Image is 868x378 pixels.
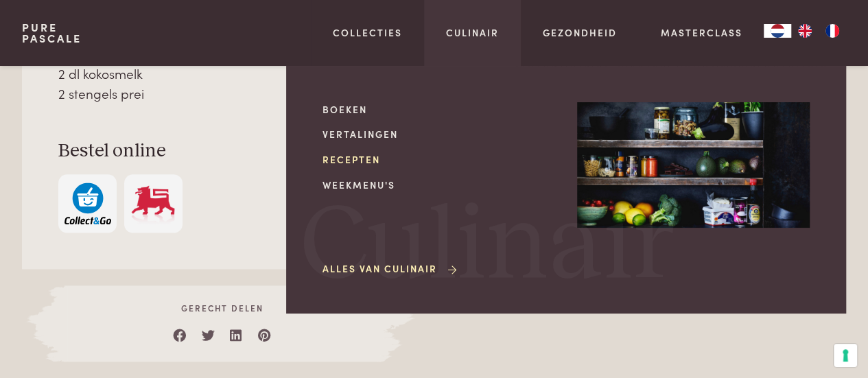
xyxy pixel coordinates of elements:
a: Boeken [322,102,555,117]
span: Culinair [301,194,674,299]
a: NL [764,24,791,38]
div: Language [764,24,791,38]
a: EN [791,24,819,38]
a: Vertalingen [322,127,555,141]
a: PurePascale [22,22,82,44]
a: Collecties [333,25,402,40]
aside: Language selected: Nederlands [764,24,846,38]
a: Alles van Culinair [322,261,459,276]
a: Culinair [446,25,499,40]
img: c308188babc36a3a401bcb5cb7e020f4d5ab42f7cacd8327e500463a43eeb86c.svg [64,182,111,224]
img: Culinair [577,102,810,228]
span: Gerecht delen [64,302,381,314]
a: Masterclass [660,25,742,40]
button: Uw voorkeuren voor toestemming voor trackingtechnologieën [834,344,857,367]
img: Delhaize [130,182,176,224]
div: 2 dl kokosmelk [58,64,386,84]
div: 2 stengels prei [58,84,386,104]
a: Weekmenu's [322,178,555,192]
ul: Language list [791,24,846,38]
a: Recepten [322,152,555,167]
a: FR [819,24,846,38]
a: Gezondheid [543,25,617,40]
h3: Bestel online [58,139,386,163]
